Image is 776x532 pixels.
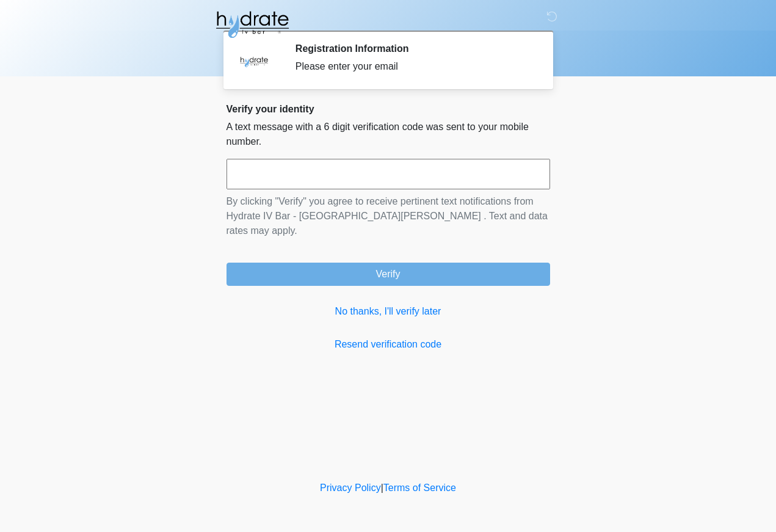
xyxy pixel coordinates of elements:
[227,304,550,319] a: No thanks, I'll verify later
[227,263,550,286] button: Verify
[227,337,550,352] a: Resend verification code
[320,483,381,493] a: Privacy Policy
[227,103,550,115] h2: Verify your identity
[214,9,290,40] img: Hydrate IV Bar - Fort Collins Logo
[296,59,532,74] div: Please enter your email
[227,120,550,149] p: A text message with a 6 digit verification code was sent to your mobile number.
[381,483,383,493] a: |
[227,194,550,238] p: By clicking "Verify" you agree to receive pertinent text notifications from Hydrate IV Bar - [GEO...
[383,483,456,493] a: Terms of Service
[236,43,272,79] img: Agent Avatar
